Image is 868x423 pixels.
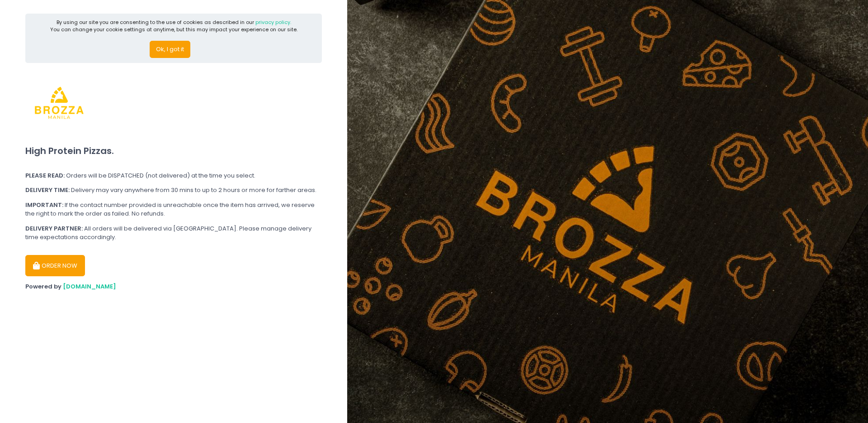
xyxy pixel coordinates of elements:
[25,171,322,180] div: Orders will be DISPATCHED (not delivered) at the time you select.
[25,186,322,195] div: Delivery may vary anywhere from 30 mins to up to 2 hours or more for farther areas.
[25,186,70,194] b: DELIVERY TIME:
[25,224,322,242] div: All orders will be delivered via [GEOGRAPHIC_DATA]. Please manage delivery time expectations acco...
[25,69,93,137] img: Brozza Manila
[25,282,322,291] div: Powered by
[25,171,65,180] b: PLEASE READ:
[25,201,63,209] b: IMPORTANT:
[25,201,322,218] div: If the contact number provided is unreachable once the item has arrived, we reserve the right to ...
[50,19,297,34] div: By using our site you are consenting to the use of cookies as described in our You can change you...
[25,255,85,277] button: ORDER NOW
[255,19,291,26] a: privacy policy.
[25,137,322,165] div: High Protein Pizzas.
[25,224,83,233] b: DELIVERY PARTNER:
[150,41,190,58] button: Ok, I got it
[63,282,116,291] a: [DOMAIN_NAME]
